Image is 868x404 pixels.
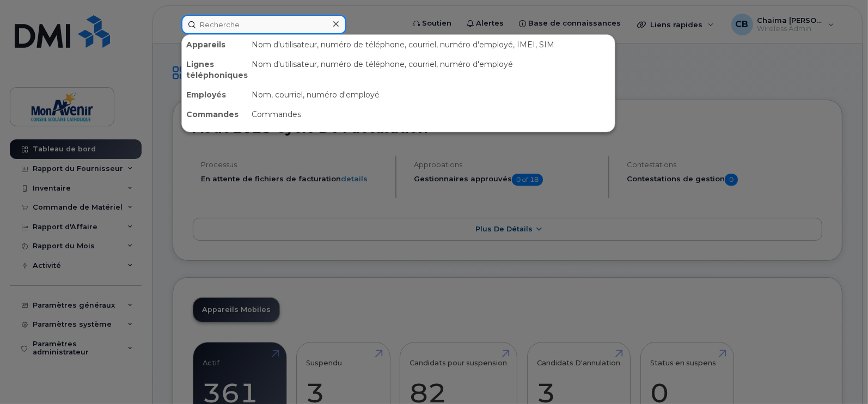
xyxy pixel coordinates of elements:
[182,105,247,124] div: Commandes
[182,35,247,54] div: Appareils
[182,85,247,105] div: Employés
[247,54,615,85] div: Nom d'utilisateur, numéro de téléphone, courriel, numéro d'employé
[247,85,615,105] div: Nom, courriel, numéro d'employé
[247,35,615,54] div: Nom d'utilisateur, numéro de téléphone, courriel, numéro d'employé, IMEI, SIM
[247,105,615,124] div: Commandes
[182,54,247,85] div: Lignes téléphoniques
